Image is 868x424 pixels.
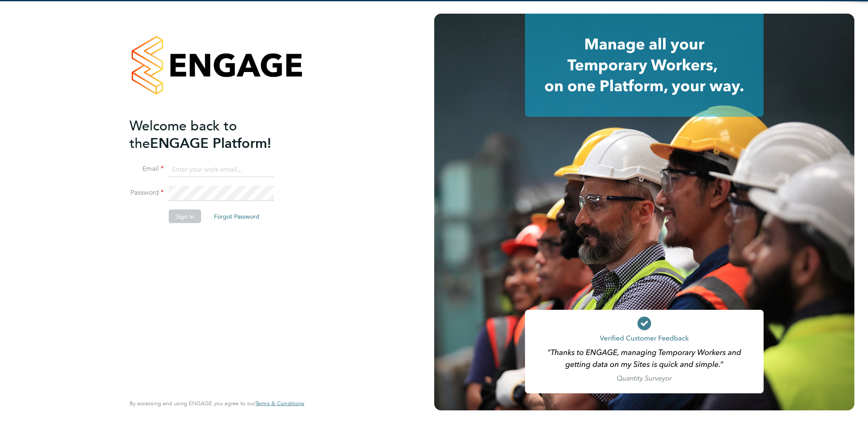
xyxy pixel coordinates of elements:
[130,188,164,197] label: Password
[207,210,266,223] button: Forgot Password
[130,117,237,151] span: Welcome back to the
[169,162,274,177] input: Enter your work email...
[130,400,304,407] span: By accessing and using ENGAGE you agree to our
[255,400,304,407] span: Terms & Conditions
[169,210,201,223] button: Sign In
[130,164,164,173] label: Email
[130,117,296,152] h2: ENGAGE Platform!
[255,400,304,407] a: Terms & Conditions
